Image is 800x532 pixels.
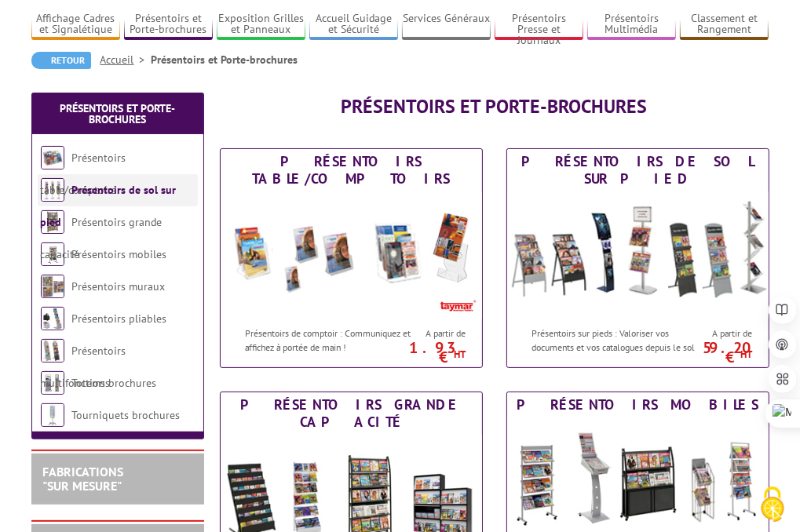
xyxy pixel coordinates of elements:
[695,343,752,362] p: 59.20 €
[408,343,466,362] p: 1.93 €
[41,215,163,261] a: Présentoirs grande capacité
[100,53,152,67] a: Accueil
[507,191,769,319] img: Présentoirs de sol sur pied
[41,151,126,197] a: Présentoirs table/comptoirs
[220,148,483,368] a: Présentoirs table/comptoirs Présentoirs table/comptoirs Présentoirs de comptoir : Communiquez et ...
[72,247,167,261] a: Présentoirs mobiles
[741,348,753,361] sup: HT
[41,307,64,330] img: Présentoirs pliables
[416,327,466,340] span: A partir de
[72,408,181,422] a: Tourniquets brochures
[41,146,64,169] img: Présentoirs table/comptoirs
[72,312,167,326] a: Présentoirs pliables
[225,396,478,431] div: Présentoirs grande capacité
[753,485,792,524] img: Cookies (fenêtre modale)
[495,12,583,38] a: Présentoirs Presse et Journaux
[220,97,769,117] h1: Présentoirs et Porte-brochures
[221,191,482,319] img: Présentoirs table/comptoirs
[72,279,166,293] a: Présentoirs muraux
[506,148,769,368] a: Présentoirs de sol sur pied Présentoirs de sol sur pied Présentoirs sur pieds : Valoriser vos doc...
[703,327,752,340] span: A partir de
[43,464,124,494] a: FABRICATIONS"Sur Mesure"
[455,348,466,361] sup: HT
[41,275,64,298] img: Présentoirs muraux
[31,52,91,69] a: Retour
[152,52,298,67] li: Présentoirs et Porte-brochures
[72,376,157,390] a: Totems brochures
[225,153,478,188] div: Présentoirs table/comptoirs
[745,479,800,532] button: Cookies (fenêtre modale)
[532,326,699,366] p: Présentoirs sur pieds : Valoriser vos documents et vos catalogues depuis le sol !
[587,12,676,38] a: Présentoirs Multimédia
[41,183,177,229] a: Présentoirs de sol sur pied
[41,403,64,427] img: Tourniquets brochures
[511,396,765,414] div: Présentoirs mobiles
[31,12,120,38] a: Affichage Cadres et Signalétique
[680,12,769,38] a: Classement et Rangement
[41,339,64,363] img: Présentoirs multifonctions
[217,12,305,38] a: Exposition Grilles et Panneaux
[124,12,213,38] a: Présentoirs et Porte-brochures
[60,101,175,126] a: Présentoirs et Porte-brochures
[246,326,412,353] p: Présentoirs de comptoir : Communiquez et affichez à portée de main !
[309,12,398,38] a: Accueil Guidage et Sécurité
[41,344,126,390] a: Présentoirs multifonctions
[511,153,765,188] div: Présentoirs de sol sur pied
[402,12,491,38] a: Services Généraux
